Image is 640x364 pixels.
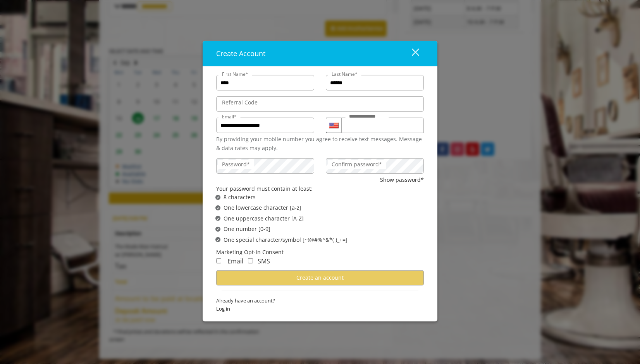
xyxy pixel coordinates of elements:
[326,158,424,174] input: ConfirmPassword
[218,98,262,107] label: Referral Code
[216,49,265,58] span: Create Account
[217,237,220,243] span: ✔
[326,118,341,133] div: Country
[217,205,220,211] span: ✔
[224,235,348,244] span: One special character/symbol [~!@#%^&*( )_+=]
[380,176,424,184] button: Show password*
[218,113,241,120] label: Email*
[218,160,254,169] label: Password*
[216,75,314,91] input: FirstName
[397,46,424,62] button: close dialog
[216,297,424,305] span: Already have an account?
[403,48,418,60] div: close dialog
[216,118,314,133] input: Email
[216,135,424,152] div: By providing your mobile number you agree to receive text messages. Message & data rates may apply.
[216,96,424,112] input: ReferralCode
[328,70,361,78] label: Last Name*
[224,203,301,212] span: One lowercase character [a-z]
[224,193,256,202] span: 8 characters
[216,258,221,263] input: Receive Marketing Email
[224,214,304,223] span: One uppercase character [A-Z]
[216,158,314,174] input: Password
[258,257,270,265] span: SMS
[224,225,270,233] span: One number [0-9]
[326,75,424,91] input: Lastname
[216,270,424,285] button: Create an account
[216,184,424,193] div: Your password must contain at least:
[296,274,344,281] span: Create an account
[248,258,253,263] input: Receive Marketing SMS
[227,257,243,265] span: Email
[217,226,220,232] span: ✔
[217,215,220,222] span: ✔
[216,248,424,256] div: Marketing Opt-in Consent
[218,70,252,78] label: First Name*
[216,305,424,313] span: Log in
[328,160,386,169] label: Confirm password*
[217,194,220,200] span: ✔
